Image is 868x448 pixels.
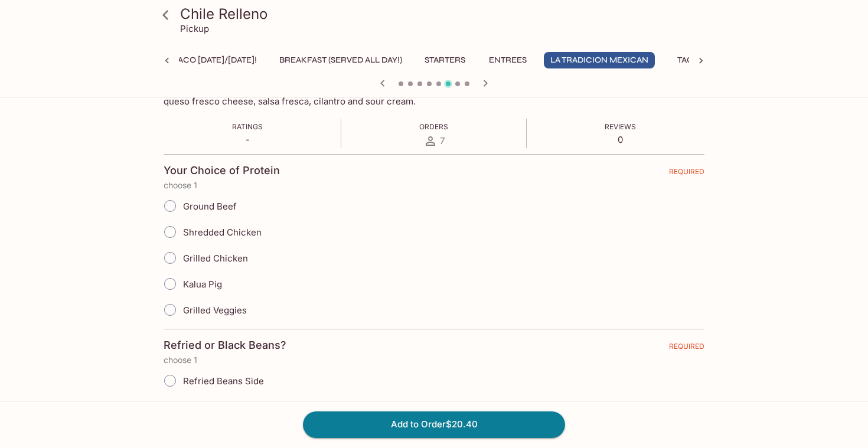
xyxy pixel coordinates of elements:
[419,122,448,131] span: Orders
[605,122,636,131] span: Reviews
[167,52,263,68] button: Taco [DATE]/[DATE]!
[664,52,717,68] button: Tacos
[183,279,222,290] span: Kalua Pig
[180,5,708,23] h3: Chile Relleno
[183,201,237,212] span: Ground Beef
[164,339,286,352] h4: Refried or Black Beans?
[544,52,655,68] button: La Tradicion Mexican
[232,134,263,145] p: -
[418,52,472,68] button: Starters
[164,181,704,190] p: choose 1
[440,135,445,146] span: 7
[273,52,409,68] button: Breakfast (Served ALL DAY!)
[232,122,263,131] span: Ratings
[669,167,704,181] span: REQUIRED
[183,253,248,264] span: Grilled Chicken
[164,355,704,365] p: choose 1
[183,305,247,316] span: Grilled Veggies
[164,164,280,177] h4: Your Choice of Protein
[303,411,565,437] button: Add to Order$20.40
[481,52,534,68] button: Entrees
[180,23,209,34] p: Pickup
[605,134,636,145] p: 0
[183,375,264,387] span: Refried Beans Side
[669,342,704,355] span: REQUIRED
[183,227,262,238] span: Shredded Chicken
